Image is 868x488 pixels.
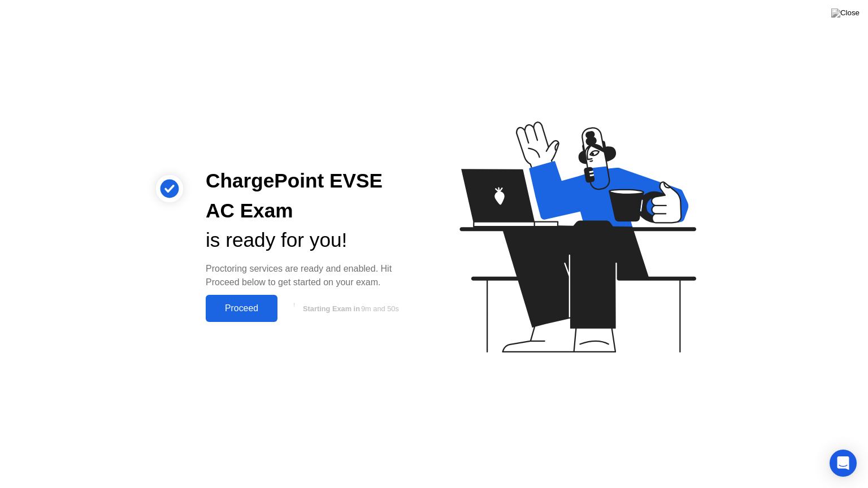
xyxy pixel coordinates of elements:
div: is ready for you! [206,225,416,255]
img: Close [831,8,860,18]
div: Proctoring services are ready and enabled. Hit Proceed below to get started on your exam. [206,262,416,289]
span: 9m and 50s [361,304,399,313]
div: Proceed [209,303,274,313]
button: Proceed [206,295,277,322]
button: Starting Exam in9m and 50s [283,298,416,319]
div: ChargePoint EVSE AC Exam [206,166,416,226]
div: Open Intercom Messenger [830,450,857,477]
